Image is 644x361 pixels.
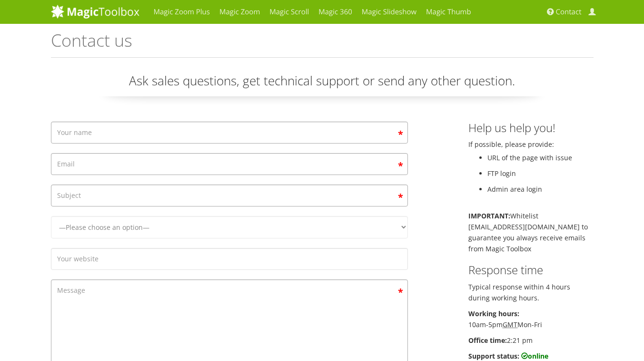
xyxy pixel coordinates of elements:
[51,72,594,96] p: Ask sales questions, get technical support or send any other question.
[468,122,594,134] h3: Help us help you!
[51,122,408,144] input: Your name
[468,210,594,254] p: Whitelist [EMAIL_ADDRESS][DOMAIN_NAME] to guarantee you always receive emails from Magic Toolbox
[468,335,594,346] p: 2:21 pm
[503,320,517,329] acronym: Greenwich Mean Time
[51,4,139,19] img: MagicToolbox.com - Image tools for your website
[468,281,594,303] p: Typical response within 4 hours during working hours.
[468,211,510,220] b: IMPORTANT:
[51,31,594,58] h1: Contact us
[468,264,594,276] h3: Response time
[556,7,582,17] span: Contact
[521,351,548,361] b: online
[468,336,507,345] b: Office time:
[487,184,594,195] li: Admin area login
[51,185,408,206] input: Subject
[487,152,594,163] li: URL of the page with issue
[468,308,594,330] p: 10am-5pm Mon-Fri
[468,309,519,318] b: Working hours:
[51,248,408,270] input: Your website
[487,168,594,179] li: FTP login
[51,153,408,175] input: Email
[468,351,519,361] b: Support status:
